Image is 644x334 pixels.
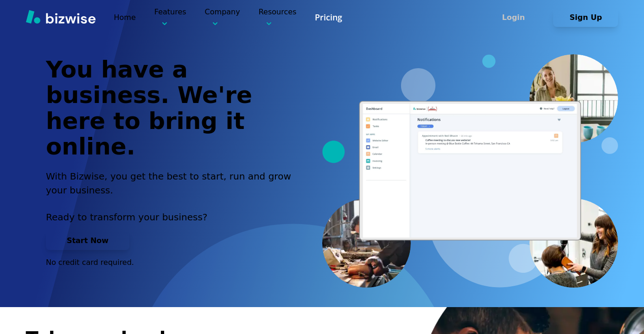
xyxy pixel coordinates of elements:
a: Pricing [315,12,342,23]
p: Company [205,6,240,28]
a: Home [114,13,136,22]
a: Login [481,13,553,22]
p: Features [154,6,186,28]
p: Ready to transform your business? [46,210,302,224]
button: Start Now [46,231,129,250]
a: Start Now [46,236,129,245]
a: Sign Up [553,13,618,22]
button: Sign Up [553,8,618,27]
button: Login [481,8,546,27]
h1: You have a business. We're here to bring it online. [46,57,302,160]
img: Bizwise Logo [26,10,96,24]
p: No credit card required. [46,257,302,268]
h2: With Bizwise, you get the best to start, run and grow your business. [46,169,302,197]
p: Resources [259,6,297,28]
